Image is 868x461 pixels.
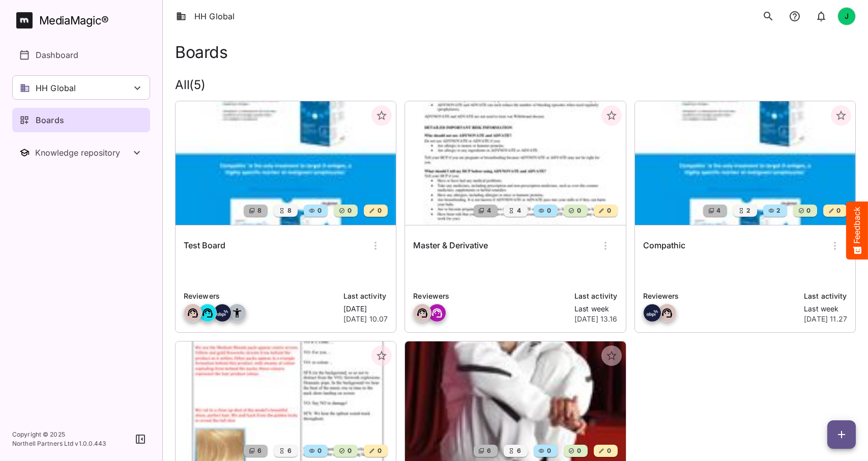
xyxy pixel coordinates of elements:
[715,206,720,216] span: 4
[377,206,382,216] span: 0
[574,291,618,302] p: Last activity
[413,291,568,302] p: Reviewers
[574,304,618,314] p: Last week
[176,101,396,225] img: Test Board
[835,206,841,216] span: 0
[343,304,388,314] p: [DATE]
[12,140,150,165] nav: Knowledge repository
[576,206,581,216] span: 0
[256,206,262,216] span: 8
[346,206,352,216] span: 0
[804,291,847,302] p: Last activity
[343,314,388,324] p: [DATE] 10.07
[804,314,847,324] p: [DATE] 11.27
[36,49,78,61] p: Dashboard
[316,446,322,456] span: 0
[805,206,811,216] span: 0
[377,446,382,456] span: 0
[405,101,625,225] img: Master & Derivative
[286,446,292,456] span: 6
[606,446,611,456] span: 0
[346,446,352,456] span: 0
[643,239,685,252] h6: Compathic
[546,446,551,456] span: 0
[12,140,150,165] button: Toggle Knowledge repository
[635,101,855,225] img: Compathic
[516,446,521,456] span: 6
[256,446,262,456] span: 6
[36,82,76,94] p: HH Global
[745,206,750,216] span: 2
[643,291,798,302] p: Reviewers
[546,206,551,216] span: 0
[846,201,868,260] button: Feedback
[35,148,131,158] div: Knowledge repository
[486,206,491,216] span: 4
[316,206,322,216] span: 0
[811,6,831,26] button: notifications
[804,304,847,314] p: Last week
[413,239,488,252] h6: Master & Derivative
[286,206,292,216] span: 8
[16,12,150,28] a: MediaMagic®
[12,430,106,439] p: Copyright © 2025
[12,108,150,132] a: Boards
[516,206,521,216] span: 4
[184,239,225,252] h6: Test Board
[175,43,227,62] h1: Boards
[39,12,109,29] div: MediaMagic ®
[343,291,388,302] p: Last activity
[36,114,64,126] p: Boards
[12,439,106,448] p: Northell Partners Ltd v 1.0.0.443
[574,314,618,324] p: [DATE] 13.16
[12,43,150,67] a: Dashboard
[576,446,581,456] span: 0
[758,6,778,26] button: search
[775,206,780,216] span: 2
[175,78,856,93] h2: All ( 5 )
[184,291,337,302] p: Reviewers
[837,7,856,25] div: J
[486,446,491,456] span: 6
[606,206,611,216] span: 0
[785,6,805,26] button: notifications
